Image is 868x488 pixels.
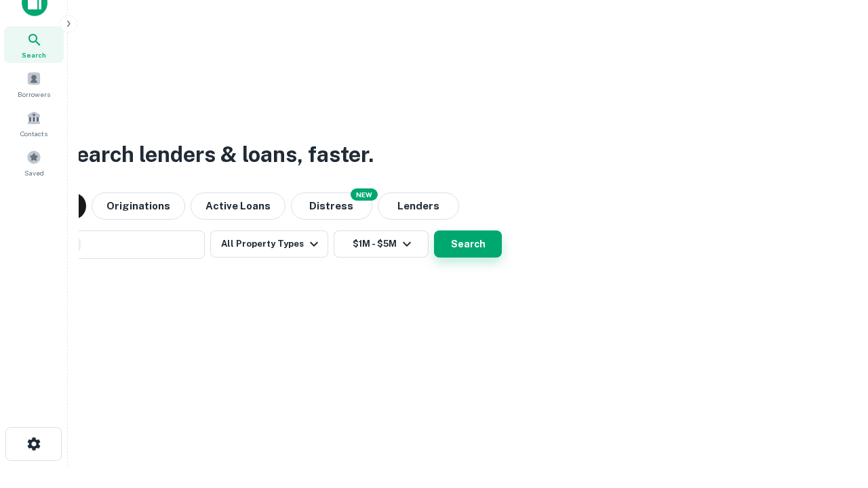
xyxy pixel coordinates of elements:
span: Saved [24,167,44,178]
button: Search [434,230,502,258]
a: Search [4,26,64,63]
div: NEW [351,188,378,201]
button: $1M - $5M [334,230,429,258]
span: Contacts [20,128,47,139]
button: Originations [92,192,185,220]
button: All Property Types [210,230,328,258]
span: Borrowers [18,89,50,100]
a: Saved [4,144,64,181]
button: Search distressed loans with lien and other non-mortgage details. [291,192,372,220]
button: Active Loans [191,192,285,220]
a: Contacts [4,105,64,142]
span: Search [22,49,46,60]
a: Borrowers [4,66,64,102]
h3: Search lenders & loans, faster. [62,138,374,171]
iframe: Chat Widget [800,380,868,445]
button: Lenders [378,192,459,220]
